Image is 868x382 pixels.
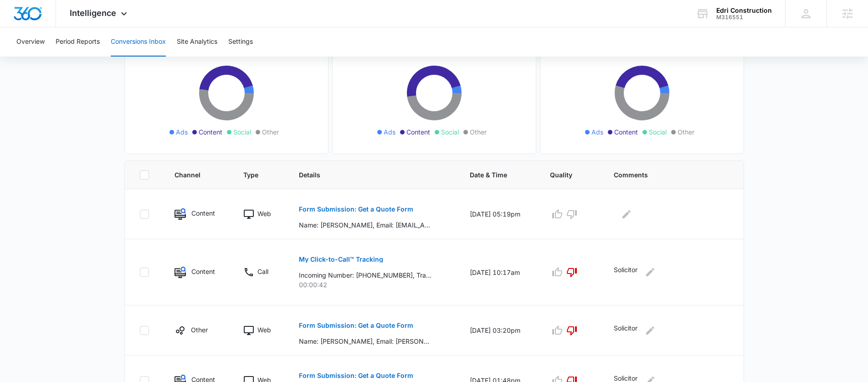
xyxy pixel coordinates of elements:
p: Call [257,267,268,276]
p: Content [191,208,215,218]
span: Other [470,127,487,137]
p: My Click-to-Call™ Tracking [299,256,383,263]
p: Name: [PERSON_NAME], Email: [PERSON_NAME][EMAIL_ADDRESS][DOMAIN_NAME], Phone: [PHONE_NUMBER], Wha... [299,336,431,346]
button: Overview [16,27,45,57]
button: My Click-to-Call™ Tracking [299,248,383,270]
div: account name [716,7,772,14]
span: Details [299,170,435,180]
p: Other [191,325,208,335]
button: Edit Comments [643,265,657,279]
span: Ads [591,127,603,137]
button: Edit Comments [619,207,634,222]
span: Intelligence [70,8,116,18]
p: Content [191,267,215,276]
button: Form Submission: Get a Quote Form [299,315,413,336]
p: Form Submission: Get a Quote Form [299,372,413,379]
button: Settings [228,27,253,57]
p: Name: [PERSON_NAME], Email: [EMAIL_ADDRESS][DOMAIN_NAME], Phone: [PHONE_NUMBER], What Service(s) ... [299,220,431,230]
span: Channel [175,170,209,180]
span: Other [678,127,694,137]
button: Site Analytics [177,27,217,57]
span: Social [441,127,459,137]
p: Form Submission: Get a Quote Form [299,206,413,212]
span: Ads [384,127,395,137]
span: Comments [614,170,716,180]
span: Social [233,127,251,137]
span: Content [199,127,222,137]
td: [DATE] 05:19pm [459,189,539,239]
button: Edit Comments [643,323,657,338]
td: [DATE] 03:20pm [459,305,539,356]
p: 00:00:42 [299,280,448,289]
span: Content [406,127,430,137]
p: Incoming Number: [PHONE_NUMBER], Tracking Number: [PHONE_NUMBER], Ring To: [PHONE_NUMBER], Caller... [299,270,431,280]
div: account id [716,14,772,21]
span: Social [649,127,667,137]
button: Period Reports [56,27,100,57]
p: Web [257,209,271,218]
p: Solicitor [614,323,637,338]
span: Type [243,170,264,180]
span: Date & Time [470,170,515,180]
span: Ads [176,127,188,137]
button: Conversions Inbox [111,27,166,57]
p: Web [257,325,271,335]
p: Solicitor [614,265,637,279]
span: Content [614,127,638,137]
button: Form Submission: Get a Quote Form [299,198,413,220]
span: Quality [550,170,578,180]
p: Form Submission: Get a Quote Form [299,322,413,329]
span: Other [262,127,279,137]
td: [DATE] 10:17am [459,239,539,305]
